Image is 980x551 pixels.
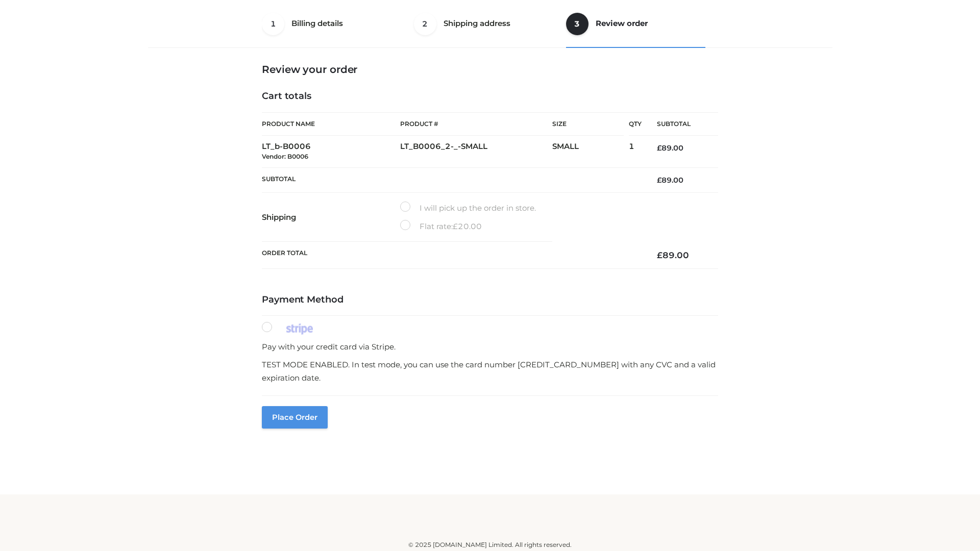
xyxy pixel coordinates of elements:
bdi: 89.00 [657,176,683,185]
th: Order Total [262,242,642,269]
span: £ [657,176,661,185]
th: Subtotal [262,167,642,192]
h3: Review your order [262,63,718,76]
div: © 2025 [DOMAIN_NAME] Limited. All rights reserved. [152,540,828,550]
th: Size [552,113,624,136]
td: SMALL [552,136,629,168]
span: £ [453,221,458,231]
span: £ [657,143,661,153]
th: Subtotal [642,113,718,136]
h4: Cart totals [262,91,718,102]
th: Qty [629,112,642,136]
p: TEST MODE ENABLED. In test mode, you can use the card number [CREDIT_CARD_NUMBER] with any CVC an... [262,358,718,384]
label: Flat rate: [400,220,482,233]
th: Product # [400,112,552,136]
td: LT_b-B0006 [262,136,400,168]
th: Product Name [262,112,400,136]
h4: Payment Method [262,294,718,306]
td: 1 [629,136,642,168]
bdi: 89.00 [657,143,683,153]
label: I will pick up the order in store. [400,202,536,215]
bdi: 89.00 [657,250,689,260]
td: LT_B0006_2-_-SMALL [400,136,552,168]
small: Vendor: B0006 [262,153,308,160]
button: Place order [262,406,328,429]
span: £ [657,250,663,260]
bdi: 20.00 [453,221,482,231]
th: Shipping [262,193,400,242]
p: Pay with your credit card via Stripe. [262,340,718,354]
